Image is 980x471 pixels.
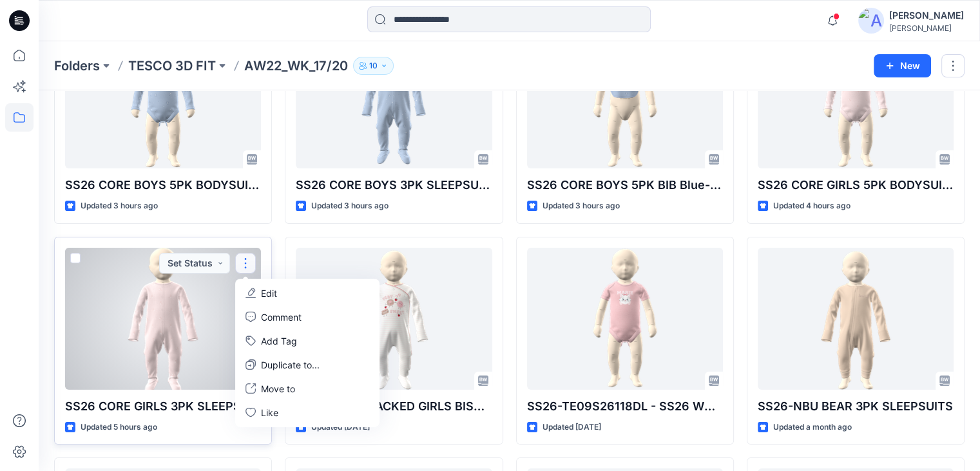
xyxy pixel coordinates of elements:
p: SS26 CORE BOYS 5PK BIB Blue-CE [527,176,723,194]
a: Edit [238,281,377,305]
div: [PERSON_NAME] [889,8,964,23]
p: SS26-NBU BEAR 3PK SLEEPSUITS [758,397,954,416]
p: Updated [DATE] [543,421,601,434]
a: SS26 CORE BOYS 5PK BIB Blue-CE [527,26,723,168]
a: SS26 CORE BOYS 3PK SLEEPSUIT BLUE [296,26,492,168]
button: New [874,54,931,77]
p: Updated 5 hours ago [81,421,157,434]
a: SS26-NBU BEAR 3PK SLEEPSUITS [758,248,954,390]
a: Folders [54,57,100,75]
button: 10 [353,57,394,75]
a: SS26-TE09S26118DL - SS26 WK2 MARRI 3PK BODYSUITS [527,248,723,390]
p: SS26 CORE BOYS 5PK BODYSUIT BLUE [65,176,261,194]
p: Updated 3 hours ago [543,199,620,213]
p: SS26 CORE BOYS 3PK SLEEPSUIT BLUE [296,176,492,194]
p: Updated [DATE] [311,421,370,434]
p: Edit [261,286,277,300]
img: avatar [858,8,884,34]
p: SS26 WK40 PACKED GIRLS BISCUIT 3PK SLEEPSUITS-SIDE OPEN SLEEPSUITS [296,397,492,416]
p: SS26 CORE GIRLS 3PK SLEEPSUIT GIRLS [65,397,261,416]
p: Move to [261,382,295,396]
p: Updated a month ago [773,421,852,434]
a: SS26 CORE BOYS 5PK BODYSUIT BLUE [65,26,261,168]
p: Updated 4 hours ago [773,199,850,213]
p: Like [261,406,278,419]
p: Updated 3 hours ago [311,199,389,213]
p: 10 [369,59,378,73]
a: SS26 CORE GIRLS 3PK SLEEPSUIT GIRLS [65,248,261,390]
p: Comment [261,310,302,324]
a: SS26 WK40 PACKED GIRLS BISCUIT 3PK SLEEPSUITS-SIDE OPEN SLEEPSUITS [296,248,492,390]
p: SS26-TE09S26118DL - SS26 WK2 MARRI 3PK BODYSUITS [527,397,723,416]
a: TESCO 3D FIT [128,57,216,75]
p: AW22_WK_17/20 [244,57,348,75]
button: Add Tag [238,329,377,353]
p: Updated 3 hours ago [81,199,158,213]
a: SS26 CORE GIRLS 5PK BODYSUIT PINK [758,26,954,168]
p: SS26 CORE GIRLS 5PK BODYSUIT PINK [758,176,954,194]
p: Duplicate to... [261,358,320,372]
div: [PERSON_NAME] [889,23,964,33]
